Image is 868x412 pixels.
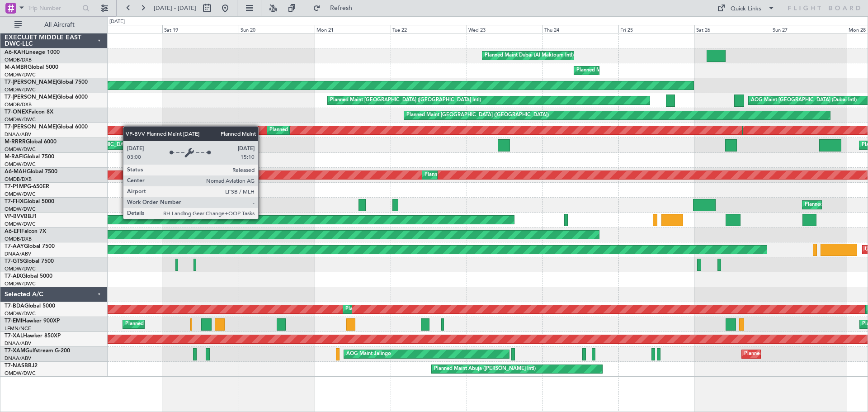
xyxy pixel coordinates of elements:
[5,214,37,219] a: VP-BVVBBJ1
[5,229,46,234] a: A6-EFIFalcon 7X
[5,80,88,85] a: T7-[PERSON_NAME]Global 7500
[174,138,263,152] div: Planned Maint Dubai (Al Maktoum Intl)
[5,95,88,100] a: T7-[PERSON_NAME]Global 6000
[5,161,36,168] a: OMDW/DWC
[5,333,23,339] span: T7-XAL
[5,169,27,175] span: A6-MAH
[5,206,36,213] a: OMDW/DWC
[5,348,70,354] a: T7-XAMGulfstream G-200
[5,184,49,189] a: T7-P1MPG-650ER
[5,124,88,130] a: T7-[PERSON_NAME]Global 6000
[5,303,55,309] a: T7-BDAGlobal 5000
[5,355,31,362] a: DNAA/ABV
[5,65,58,70] a: M-AMBRGlobal 5000
[618,25,694,33] div: Fri 25
[5,303,24,309] span: T7-BDA
[5,363,24,369] span: T7-NAS
[309,1,363,15] button: Refresh
[322,5,360,11] span: Refresh
[24,22,95,28] span: All Aircraft
[5,236,32,242] a: OMDB/DXB
[346,347,391,361] div: AOG Maint Jalingo
[542,25,618,33] div: Thu 24
[406,109,549,122] div: Planned Maint [GEOGRAPHIC_DATA] ([GEOGRAPHIC_DATA])
[5,184,27,189] span: T7-P1MP
[5,318,60,324] a: T7-EMIHawker 900XP
[731,5,761,14] div: Quick Links
[5,214,24,219] span: VP-BVV
[771,25,847,33] div: Sun 27
[5,221,36,227] a: OMDW/DWC
[5,370,36,377] a: OMDW/DWC
[5,95,57,100] span: T7-[PERSON_NAME]
[5,363,38,369] a: T7-NASBBJ2
[712,1,779,15] button: Quick Links
[467,25,542,33] div: Wed 23
[694,25,770,33] div: Sat 26
[5,86,36,93] a: OMDW/DWC
[5,259,54,264] a: T7-GTSGlobal 7500
[10,18,98,32] button: All Aircraft
[5,274,52,279] a: T7-AIXGlobal 5000
[5,131,31,138] a: DNAA/ABV
[5,139,26,145] span: M-RRRR
[315,25,391,33] div: Mon 21
[162,25,238,33] div: Sat 19
[5,244,24,249] span: T7-AAY
[5,176,32,183] a: OMDB/DXB
[5,310,36,317] a: OMDW/DWC
[5,259,23,264] span: T7-GTS
[5,169,57,175] a: A6-MAHGlobal 7500
[485,49,574,62] div: Planned Maint Dubai (Al Maktoum Intl)
[5,116,36,123] a: OMDW/DWC
[5,229,21,234] span: A6-EFI
[154,4,196,12] span: [DATE] - [DATE]
[109,18,125,26] div: [DATE]
[5,154,54,160] a: M-RAFIGlobal 7500
[86,25,162,33] div: Fri 18
[5,71,36,78] a: OMDW/DWC
[5,65,28,70] span: M-AMBR
[5,139,57,145] a: M-RRRRGlobal 6000
[425,168,576,182] div: Planned Maint [GEOGRAPHIC_DATA] ([GEOGRAPHIC_DATA] Intl)
[5,318,22,324] span: T7-EMI
[5,191,36,198] a: OMDW/DWC
[5,50,25,55] span: A6-KAH
[28,1,80,15] input: Trip Number
[5,154,24,160] span: M-RAFI
[239,25,315,33] div: Sun 20
[5,244,55,249] a: T7-AAYGlobal 7500
[5,325,31,332] a: LFMN/NCE
[434,362,536,376] div: Planned Maint Abuja ([PERSON_NAME] Intl)
[5,109,53,115] a: T7-ONEXFalcon 8X
[5,50,60,55] a: A6-KAHLineage 1000
[5,57,32,63] a: OMDB/DXB
[576,64,719,77] div: Planned Maint [GEOGRAPHIC_DATA] ([GEOGRAPHIC_DATA])
[5,101,32,108] a: OMDB/DXB
[5,199,54,204] a: T7-FHXGlobal 5000
[269,123,359,137] div: Planned Maint Dubai (Al Maktoum Intl)
[5,280,36,287] a: OMDW/DWC
[5,124,57,130] span: T7-[PERSON_NAME]
[744,347,846,361] div: Planned Maint Abuja ([PERSON_NAME] Intl)
[5,109,28,115] span: T7-ONEX
[125,317,201,331] div: Planned Maint [PERSON_NAME]
[5,333,61,339] a: T7-XALHawker 850XP
[5,251,31,257] a: DNAA/ABV
[751,94,857,107] div: AOG Maint [GEOGRAPHIC_DATA] (Dubai Intl)
[5,265,36,272] a: OMDW/DWC
[345,303,434,316] div: Planned Maint Dubai (Al Maktoum Intl)
[5,146,36,153] a: OMDW/DWC
[330,94,481,107] div: Planned Maint [GEOGRAPHIC_DATA] ([GEOGRAPHIC_DATA] Intl)
[5,274,22,279] span: T7-AIX
[5,80,57,85] span: T7-[PERSON_NAME]
[5,199,24,204] span: T7-FHX
[5,340,31,347] a: DNAA/ABV
[5,348,25,354] span: T7-XAM
[391,25,467,33] div: Tue 22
